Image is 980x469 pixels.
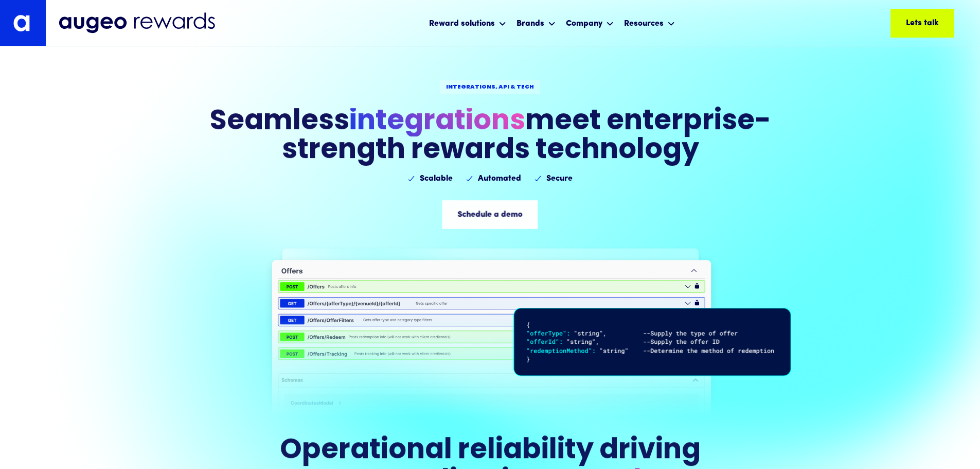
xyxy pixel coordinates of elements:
[442,200,538,229] a: Schedule a demo
[426,9,509,37] div: Reward solutions
[621,9,678,37] div: Resources
[420,172,453,185] div: Scalable
[349,108,525,136] span: integrations
[563,9,616,37] div: Company
[624,18,664,30] div: Resources
[429,18,495,30] div: Reward solutions
[182,108,799,166] h1: Seamless meet enterprise-strength rewards technology
[514,9,558,37] div: Brands
[446,83,534,91] div: Integrations, API & tech
[546,172,573,185] div: Secure
[59,12,215,34] img: Augeo Rewards business unit full logo in midnight blue.
[890,9,954,38] a: Lets talk
[516,18,544,30] div: Brands
[478,172,521,185] div: Automated
[566,18,602,30] div: Company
